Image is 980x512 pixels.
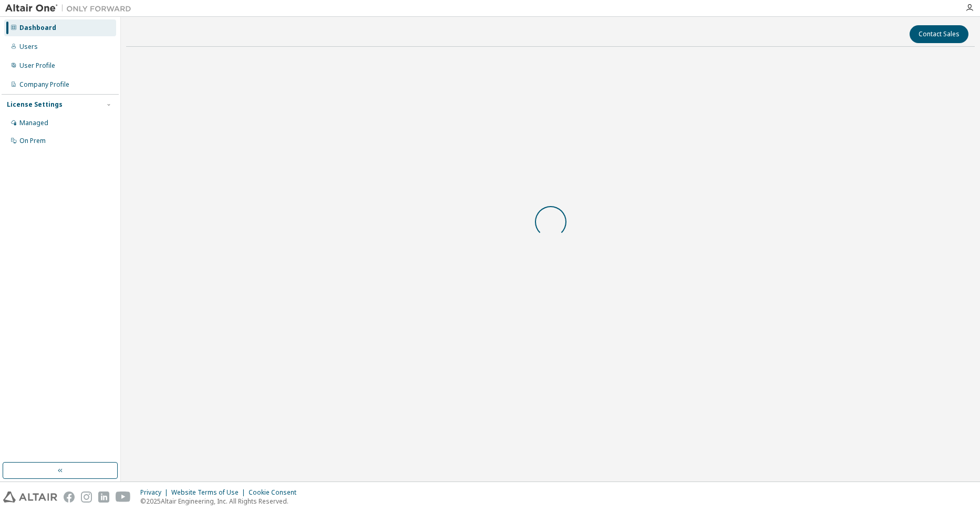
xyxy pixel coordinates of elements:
[81,491,92,503] img: instagram.svg
[19,137,46,145] div: On Prem
[5,3,137,14] img: Altair One
[64,491,75,503] img: facebook.svg
[140,488,171,497] div: Privacy
[116,491,131,503] img: youtube.svg
[7,100,63,109] div: License Settings
[19,80,69,89] div: Company Profile
[19,119,48,127] div: Managed
[19,24,56,32] div: Dashboard
[140,497,303,506] p: © 2025 Altair Engineering, Inc. All Rights Reserved.
[19,43,38,51] div: Users
[171,488,249,497] div: Website Terms of Use
[910,25,968,43] button: Contact Sales
[19,62,55,70] div: User Profile
[249,488,303,497] div: Cookie Consent
[3,491,57,503] img: altair_logo.svg
[98,491,109,503] img: linkedin.svg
